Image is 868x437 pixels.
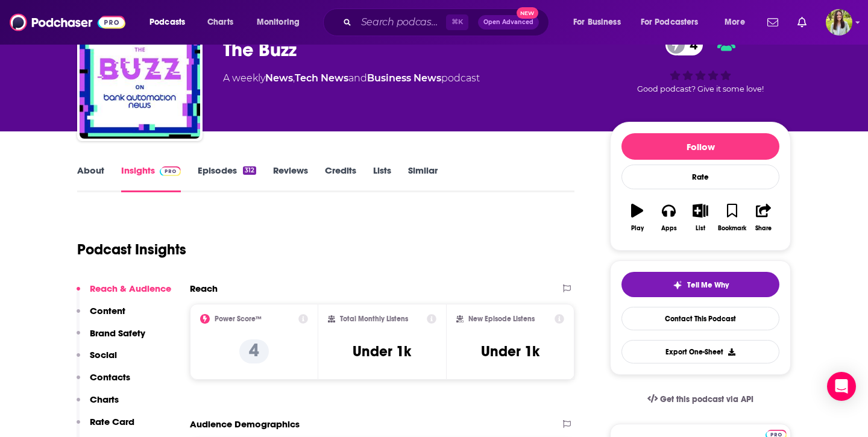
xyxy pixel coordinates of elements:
[653,196,684,239] button: Apps
[356,13,446,32] input: Search podcasts, credits, & more...
[687,280,729,290] span: Tell Me Why
[673,280,682,290] img: tell me why sparkle
[77,394,119,416] button: Charts
[718,225,746,232] div: Bookmark
[665,34,703,55] a: 4
[295,72,348,84] a: Tech News
[223,71,480,86] div: A weekly podcast
[265,72,293,84] a: News
[293,72,295,84] span: ,
[325,165,356,192] a: Credits
[90,416,134,427] p: Rate Card
[678,34,703,55] span: 4
[340,315,408,323] h2: Total Monthly Listens
[348,72,367,84] span: and
[239,339,269,363] p: 4
[90,394,119,405] p: Charts
[716,196,747,239] button: Bookmark
[190,418,300,430] h2: Audience Demographics
[80,18,200,139] img: The Buzz
[748,196,779,239] button: Share
[621,133,779,160] button: Follow
[77,241,186,259] h1: Podcast Insights
[660,394,753,404] span: Get this podcast via API
[468,315,535,323] h2: New Episode Listens
[141,13,201,32] button: open menu
[200,13,241,32] a: Charts
[517,7,538,19] span: New
[90,305,125,316] p: Content
[621,196,653,239] button: Play
[77,165,104,192] a: About
[483,19,533,25] span: Open Advanced
[621,340,779,363] button: Export One-Sheet
[373,165,391,192] a: Lists
[77,349,117,371] button: Social
[565,13,636,32] button: open menu
[631,225,644,232] div: Play
[621,307,779,330] a: Contact This Podcast
[248,13,315,32] button: open menu
[121,165,181,192] a: InsightsPodchaser Pro
[408,165,438,192] a: Similar
[77,371,130,394] button: Contacts
[826,9,852,36] span: Logged in as meaghanyoungblood
[716,13,760,32] button: open menu
[257,14,300,31] span: Monitoring
[685,196,716,239] button: List
[633,13,716,32] button: open menu
[827,372,856,401] div: Open Intercom Messenger
[573,14,621,31] span: For Business
[478,15,539,30] button: Open AdvancedNew
[621,165,779,189] div: Rate
[10,11,125,34] img: Podchaser - Follow, Share and Rate Podcasts
[198,165,256,192] a: Episodes312
[90,371,130,383] p: Contacts
[160,166,181,176] img: Podchaser Pro
[826,9,852,36] img: User Profile
[353,342,411,360] h3: Under 1k
[481,342,539,360] h3: Under 1k
[273,165,308,192] a: Reviews
[335,8,561,36] div: Search podcasts, credits, & more...
[641,14,699,31] span: For Podcasters
[610,27,791,101] div: 4Good podcast? Give it some love!
[638,385,763,414] a: Get this podcast via API
[661,225,677,232] div: Apps
[755,225,772,232] div: Share
[793,12,811,33] a: Show notifications dropdown
[215,315,262,323] h2: Power Score™
[725,14,745,31] span: More
[637,84,764,93] span: Good podcast? Give it some love!
[243,166,256,175] div: 312
[90,349,117,360] p: Social
[90,327,145,339] p: Brand Safety
[621,272,779,297] button: tell me why sparkleTell Me Why
[207,14,233,31] span: Charts
[696,225,705,232] div: List
[763,12,783,33] a: Show notifications dropdown
[149,14,185,31] span: Podcasts
[446,14,468,30] span: ⌘ K
[77,283,171,305] button: Reach & Audience
[90,283,171,294] p: Reach & Audience
[826,9,852,36] button: Show profile menu
[77,305,125,327] button: Content
[190,283,218,294] h2: Reach
[77,327,145,350] button: Brand Safety
[367,72,441,84] a: Business News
